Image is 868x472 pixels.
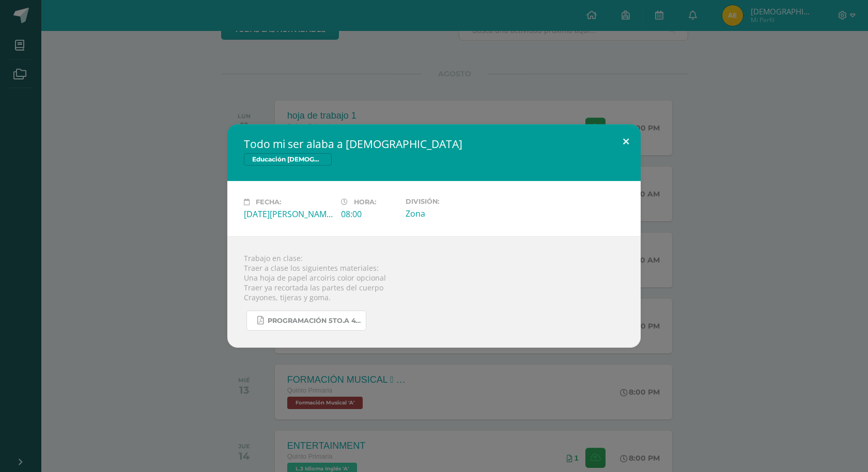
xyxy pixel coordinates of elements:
span: Fecha: [256,198,281,206]
h2: Todo mi ser alaba a [DEMOGRAPHIC_DATA] [244,137,624,151]
a: Programación 5to.A 4ta. Unidad 2025.pdf [246,311,366,331]
div: 08:00 [341,208,397,220]
div: Trabajo en clase: Traer a clase los siguientes materiales: Una hoja de papel arcoíris color opcio... [227,236,641,348]
span: Hora: [354,198,376,206]
div: Zona [406,208,494,219]
label: División: [406,198,494,205]
div: [DATE][PERSON_NAME] [244,208,333,220]
span: Educación [DEMOGRAPHIC_DATA] [244,153,332,166]
span: Programación 5to.A 4ta. Unidad 2025.pdf [268,317,361,325]
button: Close (Esc) [611,124,641,159]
